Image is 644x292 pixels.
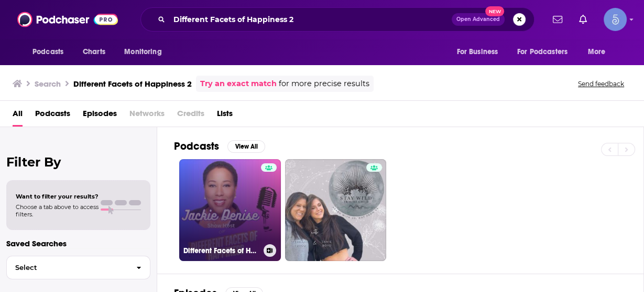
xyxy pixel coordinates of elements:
h3: Different Facets of Happiness 2 [183,246,259,255]
a: PodcastsView All [174,140,265,153]
a: Lists [217,105,233,127]
a: Show notifications dropdown [575,11,591,28]
p: Saved Searches [6,238,150,248]
span: Credits [177,105,204,127]
input: Search podcasts, credits, & more... [169,11,452,28]
span: Logged in as Spiral5-G1 [604,8,627,31]
span: Monitoring [124,45,161,59]
a: Podcasts [35,105,70,127]
h3: Search [35,79,61,89]
span: for more precise results [279,78,369,90]
h3: Different Facets of Happiness 2 [73,79,192,89]
button: Show profile menu [604,8,627,31]
a: Try an exact match [200,78,277,90]
a: All [13,105,23,127]
span: More [588,45,606,59]
a: Episodes [83,105,117,127]
div: Search podcasts, credits, & more... [140,7,534,32]
span: Choose a tab above to access filters. [16,203,99,218]
a: Show notifications dropdown [549,11,566,28]
span: Open Advanced [456,17,500,22]
button: Send feedback [575,79,627,88]
button: View All [227,140,265,153]
img: Podchaser - Follow, Share and Rate Podcasts [17,9,118,29]
button: open menu [449,42,511,62]
button: Open AdvancedNew [452,13,505,26]
button: open menu [510,42,583,62]
span: Select [7,264,128,271]
button: open menu [581,42,619,62]
img: User Profile [604,8,627,31]
span: Podcasts [32,45,63,59]
button: Select [6,256,150,279]
span: Want to filter your results? [16,193,99,200]
span: New [485,6,504,16]
span: For Business [456,45,498,59]
span: Charts [83,45,105,59]
h2: Filter By [6,154,150,170]
span: Networks [129,105,165,127]
button: open menu [25,42,77,62]
h2: Podcasts [174,140,219,153]
button: open menu [117,42,175,62]
a: Charts [76,42,112,62]
a: Different Facets of Happiness 2 [179,159,281,261]
span: For Podcasters [517,45,567,59]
